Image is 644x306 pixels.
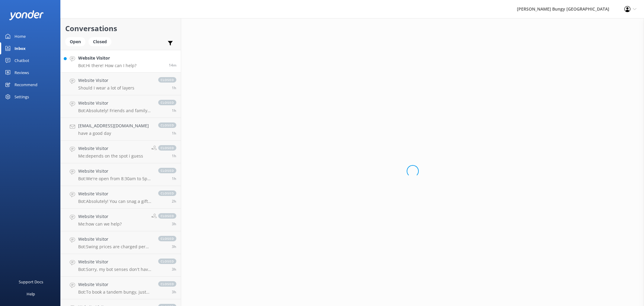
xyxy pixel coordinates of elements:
[61,254,181,277] a: Website VisitorBot:Sorry, my bot senses don't have an answer for that, please try and rephrase yo...
[172,289,176,295] span: Sep 27 2025 12:29pm (UTC +12:00) Pacific/Auckland
[78,55,136,61] h4: Website Visitor
[158,122,176,128] span: closed
[78,153,143,159] p: Me: depends on the spot i guess
[78,244,152,249] p: Bot: Swing prices are charged per person. If you're going tandem, just book two spots for the sam...
[172,221,176,226] span: Sep 27 2025 12:58pm (UTC +12:00) Pacific/Auckland
[61,73,181,95] a: Website VisitorShould I wear a lot of layersclosed1h
[158,100,176,105] span: closed
[172,199,176,204] span: Sep 27 2025 02:01pm (UTC +12:00) Pacific/Auckland
[9,10,44,20] img: yonder-white-logo.png
[78,168,152,174] h4: Website Visitor
[78,281,152,288] h4: Website Visitor
[14,67,29,79] div: Reviews
[14,30,26,42] div: Home
[158,281,176,287] span: closed
[78,122,149,129] h4: [EMAIL_ADDRESS][DOMAIN_NAME]
[172,108,176,113] span: Sep 27 2025 02:44pm (UTC +12:00) Pacific/Auckland
[61,50,181,73] a: Website VisitorBot:Hi there! How can I help?14m
[14,54,29,67] div: Chatbot
[78,85,134,91] p: Should I wear a lot of layers
[78,63,136,68] p: Bot: Hi there! How can I help?
[158,190,176,196] span: closed
[158,77,176,83] span: closed
[78,236,152,243] h4: Website Visitor
[14,91,29,103] div: Settings
[61,231,181,254] a: Website VisitorBot:Swing prices are charged per person. If you're going tandem, just book two spo...
[88,37,111,46] div: Closed
[61,186,181,209] a: Website VisitorBot:Absolutely! You can snag a gift voucher at [URL][DOMAIN_NAME]. They're good fo...
[27,288,35,300] div: Help
[78,176,152,181] p: Bot: We're open from 8:30am to 5pm [GEOGRAPHIC_DATA] time. If you're looking to book an adrenalin...
[78,259,152,265] h4: Website Visitor
[65,38,88,45] a: Open
[61,118,181,141] a: [EMAIL_ADDRESS][DOMAIN_NAME]have a good dayclosed1h
[172,267,176,272] span: Sep 27 2025 12:34pm (UTC +12:00) Pacific/Auckland
[158,168,176,173] span: closed
[61,209,181,231] a: Website VisitorMe:how can we help?closed3h
[78,267,152,272] p: Bot: Sorry, my bot senses don't have an answer for that, please try and rephrase your question, I...
[78,213,122,220] h4: Website Visitor
[169,63,176,68] span: Sep 27 2025 03:53pm (UTC +12:00) Pacific/Auckland
[61,95,181,118] a: Website VisitorBot:Absolutely! Friends and family can come along for the ride. At [GEOGRAPHIC_DAT...
[19,276,43,288] div: Support Docs
[88,38,114,45] a: Closed
[172,153,176,158] span: Sep 27 2025 02:09pm (UTC +12:00) Pacific/Auckland
[78,100,152,106] h4: Website Visitor
[78,145,143,152] h4: Website Visitor
[172,244,176,249] span: Sep 27 2025 12:52pm (UTC +12:00) Pacific/Auckland
[78,131,149,136] p: have a good day
[14,42,26,54] div: Inbox
[65,23,176,34] h2: Conversations
[78,289,152,295] p: Bot: To book a tandem bungy, just reserve two individual spots for the same time and leave a note...
[172,131,176,136] span: Sep 27 2025 02:33pm (UTC +12:00) Pacific/Auckland
[172,85,176,90] span: Sep 27 2025 02:58pm (UTC +12:00) Pacific/Auckland
[78,77,134,84] h4: Website Visitor
[158,213,176,219] span: closed
[14,79,37,91] div: Recommend
[158,145,176,151] span: closed
[158,236,176,241] span: closed
[61,163,181,186] a: Website VisitorBot:We're open from 8:30am to 5pm [GEOGRAPHIC_DATA] time. If you're looking to boo...
[78,199,152,204] p: Bot: Absolutely! You can snag a gift voucher at [URL][DOMAIN_NAME]. They're good for 12 months an...
[78,108,152,113] p: Bot: Absolutely! Friends and family can come along for the ride. At [GEOGRAPHIC_DATA], spectating...
[158,259,176,264] span: closed
[61,141,181,163] a: Website VisitorMe:depends on the spot i guessclosed1h
[65,37,85,46] div: Open
[172,176,176,181] span: Sep 27 2025 02:08pm (UTC +12:00) Pacific/Auckland
[78,221,122,227] p: Me: how can we help?
[61,277,181,299] a: Website VisitorBot:To book a tandem bungy, just reserve two individual spots for the same time an...
[78,190,152,197] h4: Website Visitor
